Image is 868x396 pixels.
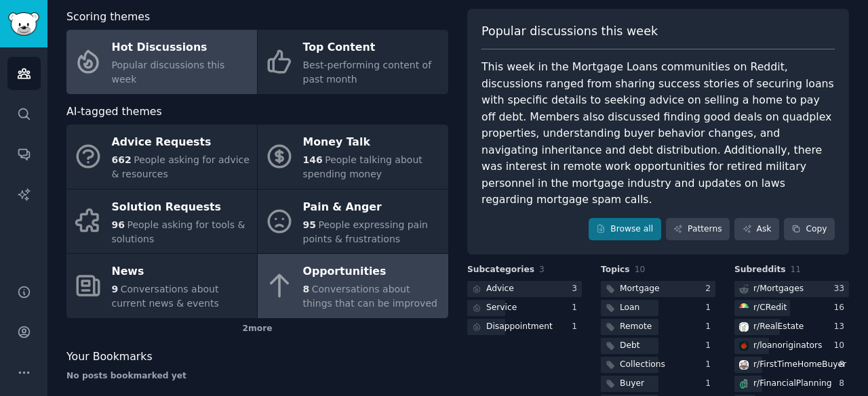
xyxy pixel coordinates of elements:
[620,340,640,352] div: Debt
[481,23,658,40] span: Popular discussions this week
[112,154,132,165] span: 662
[601,300,715,317] a: Loan1
[620,359,665,371] div: Collections
[467,264,534,276] span: Subcategories
[66,104,162,120] span: AI-tagged themes
[112,37,250,59] div: Hot Discussions
[705,283,715,295] div: 2
[572,321,582,333] div: 1
[486,302,517,314] div: Service
[601,338,715,355] a: Debt1
[839,378,849,390] div: 8
[66,9,150,26] span: Scoring themes
[734,300,849,317] a: CReditr/CRedit16
[112,284,219,309] span: Conversations about current news & events
[601,357,715,374] a: Collections1
[572,302,582,314] div: 1
[734,281,849,298] a: r/Mortgages33
[739,379,749,389] img: FinancialPlanning
[258,125,448,189] a: Money Talk146People talking about spending money
[833,321,849,333] div: 13
[539,265,545,274] span: 3
[258,254,448,318] a: Opportunities8Conversations about things that can be improved
[303,196,441,218] div: Pain & Anger
[303,219,428,244] span: People expressing pain points & frustrations
[734,218,779,241] a: Ask
[66,30,257,94] a: Hot DiscussionsPopular discussions this week
[601,376,715,393] a: Buyer1
[601,281,715,298] a: Mortgage2
[833,302,849,314] div: 16
[705,359,715,371] div: 1
[486,321,553,333] div: Disappointment
[112,261,250,283] div: News
[303,154,323,165] span: 146
[112,284,119,294] span: 9
[753,283,804,295] div: r/ Mortgages
[739,303,749,313] img: CRedit
[112,60,225,85] span: Popular discussions this week
[66,370,448,382] div: No posts bookmarked yet
[572,283,582,295] div: 3
[705,378,715,390] div: 1
[734,357,849,374] a: FirstTimeHomeBuyerr/FirstTimeHomeBuyer8
[303,284,310,294] span: 8
[481,59,835,208] div: This week in the Mortgage Loans communities on Reddit, discussions ranged from sharing success st...
[303,37,441,59] div: Top Content
[734,319,849,336] a: RealEstater/RealEstate13
[784,218,835,241] button: Copy
[303,154,422,179] span: People talking about spending money
[791,265,802,274] span: 11
[112,219,125,230] span: 96
[112,219,245,244] span: People asking for tools & solutions
[753,359,846,371] div: r/ FirstTimeHomeBuyer
[620,378,644,390] div: Buyer
[258,30,448,94] a: Top ContentBest-performing content of past month
[467,319,582,336] a: Disappointment1
[66,125,257,189] a: Advice Requests662People asking for advice & resources
[705,302,715,314] div: 1
[66,349,153,366] span: Your Bookmarks
[467,281,582,298] a: Advice3
[734,376,849,393] a: FinancialPlanningr/FinancialPlanning8
[620,283,660,295] div: Mortgage
[486,283,514,295] div: Advice
[303,60,432,85] span: Best-performing content of past month
[303,284,437,309] span: Conversations about things that can be improved
[589,218,661,241] a: Browse all
[66,318,448,340] div: 2 more
[620,302,639,314] div: Loan
[705,340,715,352] div: 1
[839,359,849,371] div: 8
[66,254,257,318] a: News9Conversations about current news & events
[303,261,441,283] div: Opportunities
[753,321,804,333] div: r/ RealEstate
[303,219,316,230] span: 95
[112,196,250,218] div: Solution Requests
[112,154,250,179] span: People asking for advice & resources
[601,264,630,276] span: Topics
[739,360,749,370] img: FirstTimeHomeBuyer
[112,132,250,154] div: Advice Requests
[8,12,39,36] img: GummySearch logo
[833,340,849,352] div: 10
[753,302,787,314] div: r/ CRedit
[833,283,849,295] div: 33
[734,264,786,276] span: Subreddits
[739,322,749,332] img: RealEstate
[258,190,448,254] a: Pain & Anger95People expressing pain points & frustrations
[753,378,832,390] div: r/ FinancialPlanning
[66,190,257,254] a: Solution Requests96People asking for tools & solutions
[601,319,715,336] a: Remote1
[666,218,730,241] a: Patterns
[739,341,749,351] img: loanoriginators
[303,132,441,154] div: Money Talk
[620,321,652,333] div: Remote
[734,338,849,355] a: loanoriginatorsr/loanoriginators10
[753,340,822,352] div: r/ loanoriginators
[467,300,582,317] a: Service1
[705,321,715,333] div: 1
[635,265,646,274] span: 10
